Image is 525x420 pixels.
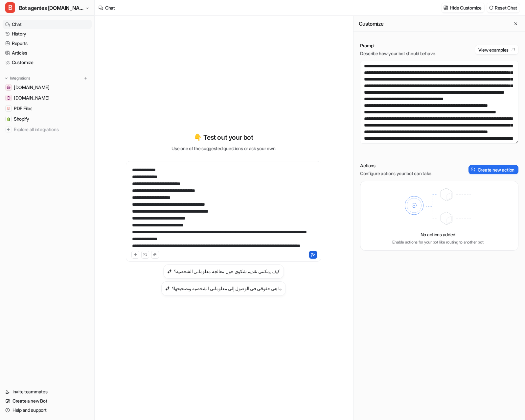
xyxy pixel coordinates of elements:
[163,264,284,279] button: كيف يمكنني تقديم شكوى حول معالجة معلوماتي الشخصية؟كيف يمكنني تقديم شكوى حول معالجة معلوماتي الشخصية؟
[167,269,172,274] img: كيف يمكنني تقديم شكوى حول معالجة معلوماتي الشخصية؟
[3,83,92,92] a: handwashbasin.com[DOMAIN_NAME]
[442,3,484,12] button: Hide Customize
[489,5,493,10] img: reset
[14,116,29,122] span: Shopify
[3,125,92,134] a: Explore all integrations
[3,29,92,38] a: History
[3,75,32,82] button: Integrations
[14,84,49,91] span: [DOMAIN_NAME]
[7,106,11,110] img: PDF Files
[14,105,32,112] span: PDF Files
[487,3,520,12] button: Reset Chat
[5,2,15,13] span: B
[3,104,92,113] a: PDF FilesPDF Files
[3,39,92,48] a: Reports
[471,167,476,172] img: create-action-icon.svg
[360,50,436,57] p: Describe how your bot should behave.
[468,165,518,174] button: Create new action
[3,114,92,124] a: ShopifyShopify
[475,45,518,54] button: View examples
[7,117,11,121] img: Shopify
[19,3,83,12] span: Bot agentes [DOMAIN_NAME]
[392,239,483,245] p: Enable actions for your bot like routing to another bot
[83,76,88,81] img: menu_add.svg
[165,286,170,291] img: ما هي حقوقي في الوصول إلى معلوماتي الشخصية وتصحيحها؟
[3,20,92,29] a: Chat
[3,387,92,396] a: Invite teammates
[360,42,436,49] p: Prompt
[14,95,49,101] span: [DOMAIN_NAME]
[3,58,92,67] a: Customize
[105,4,115,11] div: Chat
[7,85,11,89] img: handwashbasin.com
[3,93,92,103] a: www.lioninox.com[DOMAIN_NAME]
[512,20,520,28] button: Close flyout
[161,281,286,296] button: ما هي حقوقي في الوصول إلى معلوماتي الشخصية وتصحيحها؟ما هي حقوقي في الوصول إلى معلوماتي الشخصية وت...
[7,96,11,100] img: www.lioninox.com
[3,48,92,58] a: Articles
[421,231,456,238] p: No actions added
[10,76,30,81] p: Integrations
[450,4,482,11] p: Hide Customize
[14,124,89,135] span: Explore all integrations
[360,170,432,177] p: Configure actions your bot can take.
[172,285,282,292] h3: ما هي حقوقي في الوصول إلى معلوماتي الشخصية وتصحيحها؟
[194,132,253,142] p: 👇 Test out your bot
[4,76,9,81] img: expand menu
[444,5,448,10] img: customize
[359,20,383,27] h2: Customize
[3,396,92,406] a: Create a new Bot
[174,268,280,275] h3: كيف يمكنني تقديم شكوى حول معالجة معلوماتي الشخصية؟
[3,406,92,415] a: Help and support
[171,145,275,152] p: Use one of the suggested questions or ask your own
[360,162,432,169] p: Actions
[5,126,12,133] img: explore all integrations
